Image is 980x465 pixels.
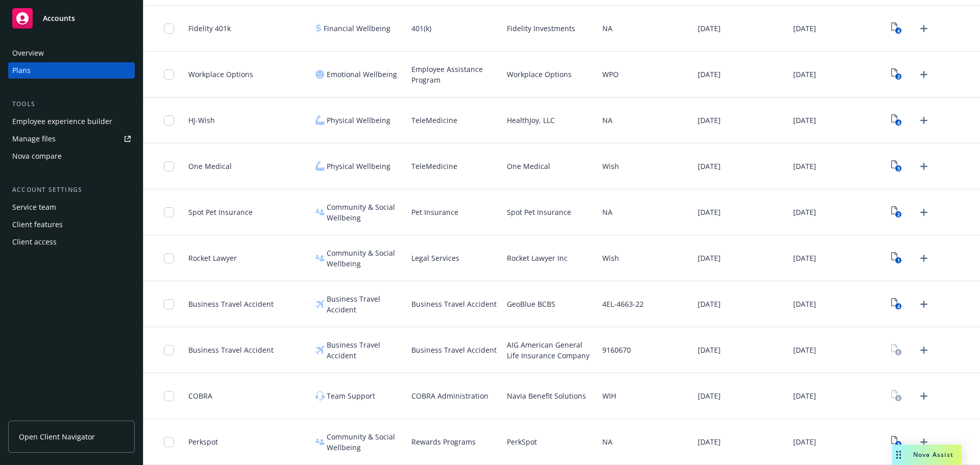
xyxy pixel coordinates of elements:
span: Financial Wellbeing [324,23,390,34]
span: NA [602,23,612,34]
span: Open Client Navigator [19,431,95,442]
a: View Plan Documents [889,158,905,175]
text: 1 [897,257,900,264]
span: Perkspot [188,436,218,447]
span: [DATE] [698,436,721,447]
span: [DATE] [793,253,816,263]
a: Upload Plan Documents [916,112,932,129]
text: 3 [897,74,900,80]
span: NA [602,207,612,217]
a: View Plan Documents [889,342,905,358]
span: Community & Social Wellbeing [327,431,403,453]
span: Workplace Options [188,69,253,80]
text: 4 [897,119,900,126]
a: Upload Plan Documents [916,250,932,266]
span: 4EL-4663-22 [602,299,644,309]
input: Toggle Row Selected [164,23,174,34]
a: Manage files [8,131,135,147]
span: Pet Insurance [411,207,458,217]
span: AIG American General Life Insurance Company [507,339,594,361]
span: [DATE] [698,299,721,309]
a: View Plan Documents [889,204,905,221]
div: Tools [8,99,135,109]
div: Drag to move [892,445,905,465]
a: Upload Plan Documents [916,342,932,358]
text: 4 [897,303,900,310]
span: Wish [602,161,619,172]
div: Overview [12,45,44,61]
a: View Plan Documents [889,20,905,37]
span: TeleMedicine [411,161,457,172]
span: COBRA [188,390,212,401]
span: Employee Assistance Program [411,64,499,85]
span: One Medical [507,161,550,172]
span: [DATE] [698,115,721,126]
span: Spot Pet Insurance [507,207,571,217]
span: Legal Services [411,253,459,263]
div: Client features [12,216,63,233]
span: Navia Benefit Solutions [507,390,586,401]
span: [DATE] [793,69,816,80]
input: Toggle Row Selected [164,345,174,355]
span: [DATE] [698,253,721,263]
button: Nova Assist [892,445,962,465]
a: View Plan Documents [889,388,905,404]
input: Toggle Row Selected [164,437,174,447]
span: Emotional Wellbeing [327,69,397,80]
span: PerkSpot [507,436,537,447]
span: Accounts [43,14,75,22]
div: Service team [12,199,56,215]
span: Community & Social Wellbeing [327,202,403,223]
input: Toggle Row Selected [164,207,174,217]
span: Spot Pet Insurance [188,207,253,217]
span: One Medical [188,161,232,172]
span: [DATE] [793,23,816,34]
span: Business Travel Accident [327,293,403,315]
span: [DATE] [698,345,721,355]
span: Nova Assist [913,450,953,459]
a: Upload Plan Documents [916,434,932,450]
span: Physical Wellbeing [327,115,390,126]
span: Business Travel Accident [188,299,274,309]
div: Nova compare [12,148,62,164]
text: 5 [897,441,900,448]
span: [DATE] [698,390,721,401]
input: Toggle Row Selected [164,69,174,80]
span: Rocket Lawyer Inc [507,253,568,263]
a: Client features [8,216,135,233]
text: 5 [897,165,900,172]
span: COBRA Administration [411,390,488,401]
a: Upload Plan Documents [916,204,932,221]
a: Accounts [8,4,135,33]
span: Wish [602,253,619,263]
span: [DATE] [793,161,816,172]
span: [DATE] [698,161,721,172]
text: 4 [897,28,900,34]
span: [DATE] [793,207,816,217]
div: Manage files [12,131,56,147]
span: Fidelity Investments [507,23,575,34]
a: Service team [8,199,135,215]
a: View Plan Documents [889,112,905,129]
div: Account settings [8,185,135,195]
span: HJ-Wish [188,115,215,126]
a: Nova compare [8,148,135,164]
span: Business Travel Accident [411,345,497,355]
span: Business Travel Accident [327,339,403,361]
span: WIH [602,390,616,401]
span: [DATE] [793,299,816,309]
span: [DATE] [793,115,816,126]
a: Overview [8,45,135,61]
span: HealthJoy, LLC [507,115,555,126]
span: [DATE] [698,23,721,34]
a: View Plan Documents [889,296,905,312]
a: Upload Plan Documents [916,158,932,175]
span: Rocket Lawyer [188,253,237,263]
a: Upload Plan Documents [916,20,932,37]
span: [DATE] [793,390,816,401]
a: Client access [8,234,135,250]
span: [DATE] [698,69,721,80]
span: 401(k) [411,23,431,34]
a: View Plan Documents [889,434,905,450]
span: GeoBlue BCBS [507,299,555,309]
